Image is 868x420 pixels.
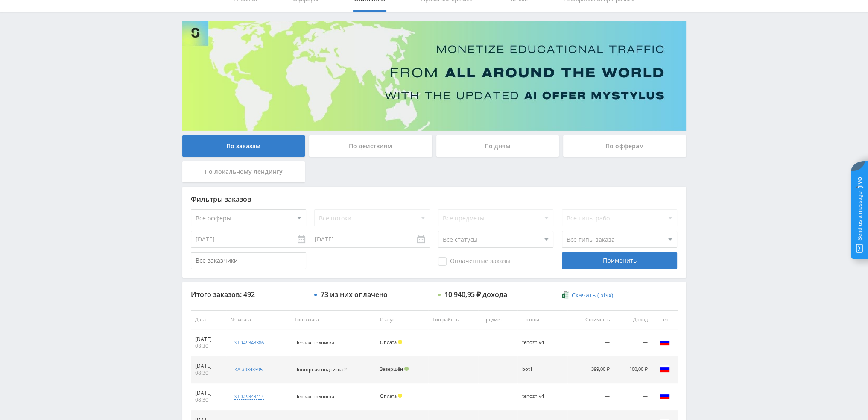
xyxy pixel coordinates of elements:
[404,367,409,371] span: Подтвержден
[182,161,305,182] div: По локальному лендингу
[522,340,560,345] div: tenozhiv4
[182,21,686,131] img: Banner
[567,356,614,383] td: 399,00 ₽
[295,366,347,373] span: Повторная подписка 2
[376,310,428,329] th: Статус
[191,291,306,298] div: Итого заказов: 492
[444,291,507,298] div: 10 940,95 ₽ дохода
[191,195,678,203] div: Фильтры заказов
[195,370,222,376] div: 08:30
[380,393,397,399] span: Оплата
[195,363,222,370] div: [DATE]
[295,393,334,399] span: Первая подписка
[567,329,614,356] td: —
[614,356,652,383] td: 100,00 ₽
[195,336,222,343] div: [DATE]
[195,390,222,397] div: [DATE]
[563,135,686,157] div: По офферам
[660,364,670,374] img: rus.png
[195,397,222,403] div: 08:30
[290,310,376,329] th: Тип заказа
[234,366,263,373] div: kai#9343395
[195,343,222,350] div: 08:30
[191,252,306,269] input: Все заказчики
[614,310,652,329] th: Доход
[380,339,397,345] span: Оплата
[660,337,670,347] img: rus.png
[478,310,518,329] th: Предмет
[522,394,560,399] div: tenozhiv4
[660,391,670,401] img: rus.png
[398,340,402,344] span: Холд
[182,135,305,157] div: По заказам
[522,367,560,372] div: bot1
[614,383,652,410] td: —
[380,366,403,372] span: Завершён
[572,292,613,299] span: Скачать (.xlsx)
[295,339,334,346] span: Первая подписка
[438,257,511,266] span: Оплаченные заказы
[562,252,677,269] div: Применить
[567,383,614,410] td: —
[191,310,226,329] th: Дата
[562,291,569,299] img: xlsx
[567,310,614,329] th: Стоимость
[234,393,264,400] div: std#9343414
[562,291,613,300] a: Скачать (.xlsx)
[652,310,678,329] th: Гео
[398,394,402,398] span: Холд
[517,310,567,329] th: Потоки
[614,329,652,356] td: —
[428,310,478,329] th: Тип работы
[321,291,388,298] div: 73 из них оплачено
[234,339,264,346] div: std#9343386
[226,310,291,329] th: № заказа
[436,135,559,157] div: По дням
[309,135,432,157] div: По действиям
